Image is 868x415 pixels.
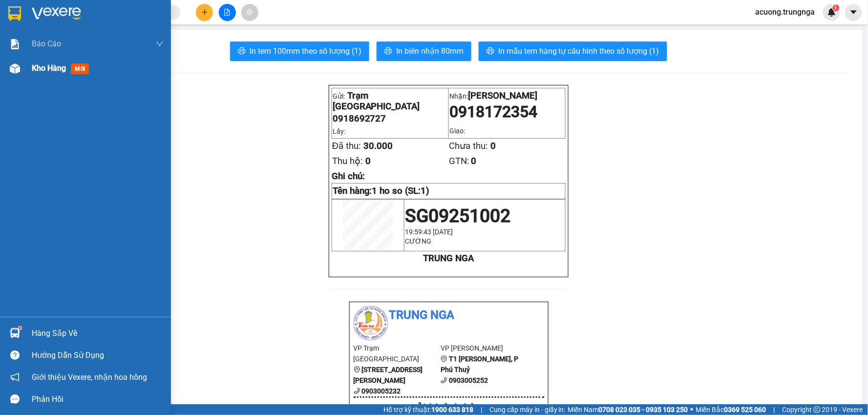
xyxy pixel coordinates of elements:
span: down [156,40,164,48]
span: printer [238,47,246,56]
span: question-circle [10,351,20,360]
img: logo.jpg [5,5,39,39]
li: Trung Nga [354,306,544,325]
button: printerIn biên nhận 80mm [377,41,471,61]
span: | [481,404,482,415]
span: mới [71,63,89,74]
span: 0918692727 [333,113,386,124]
strong: 0708 023 035 - 0935 103 250 [599,406,688,414]
span: Cung cấp máy in - giấy in: [489,404,566,415]
span: ⚪️ [691,408,694,412]
span: Miền Bắc [696,404,766,415]
span: Trạm [GEOGRAPHIC_DATA] [333,90,420,112]
span: printer [384,47,392,56]
span: [PERSON_NAME] [468,90,537,101]
strong: Tên hàng: [333,186,430,196]
span: phone [354,388,360,394]
img: solution-icon [10,39,20,49]
img: warehouse-icon [10,328,20,338]
li: VP Trạm [GEOGRAPHIC_DATA] [5,41,67,74]
span: Báo cáo [32,38,61,50]
b: 0903005252 [449,376,488,384]
strong: TRUNG NGA [423,253,474,264]
span: plus [201,9,208,16]
span: copyright [814,406,821,413]
span: 0 [365,156,371,166]
span: aim [246,9,253,16]
span: Lấy: [333,127,345,135]
img: logo-vxr [8,6,21,21]
span: caret-down [849,8,858,17]
strong: 0369 525 060 [724,406,766,414]
p: Nhận: [449,90,565,101]
span: 0 [471,156,476,166]
span: Hỗ trợ kỹ thuật: [383,404,473,415]
img: warehouse-icon [10,63,20,74]
strong: 1900 633 818 [431,406,473,414]
span: 1 ho so (SL: [372,186,430,196]
b: 0903005232 [362,387,401,395]
button: printerIn mẫu tem hàng tự cấu hình theo số lượng (1) [479,41,667,61]
button: plus [196,4,213,21]
span: In tem 100mm theo số lượng (1) [250,45,361,57]
span: phone [441,377,447,384]
span: 30.000 [363,141,393,151]
button: printerIn tem 100mm theo số lượng (1) [230,41,369,61]
span: 0 [490,141,496,151]
span: GTN: [449,156,469,166]
span: Ghi chú: [332,171,365,182]
span: SG09251002 [405,205,510,227]
button: caret-down [845,4,862,21]
span: Đã thu: [332,141,361,151]
button: file-add [219,4,236,21]
span: acuong.trungnga [748,6,823,18]
span: Kho hàng [32,63,66,73]
li: Trung Nga [5,5,142,23]
span: Giao: [449,127,465,135]
li: VP Trạm [GEOGRAPHIC_DATA] [354,343,441,364]
span: message [10,394,20,404]
span: environment [67,54,74,61]
span: notification [10,373,20,382]
span: printer [487,47,494,56]
div: Phản hồi [32,392,164,407]
span: Miền Nam [568,404,688,415]
span: file-add [224,9,231,16]
img: logo.jpg [354,306,388,340]
span: CƯỜNG [405,237,431,245]
b: T1 [PERSON_NAME], P Phú Thuỷ [67,54,127,83]
span: environment [354,366,360,373]
span: Thu hộ: [332,156,363,166]
span: In mẫu tem hàng tự cấu hình theo số lượng (1) [498,45,659,57]
span: 1 [834,4,838,11]
span: 19:59:43 [DATE] [405,228,453,236]
b: T1 [PERSON_NAME], P Phú Thuỷ [441,355,518,373]
div: Hướng dẫn sử dụng [32,348,164,363]
span: Chưa thu: [449,141,488,151]
sup: 1 [19,327,21,330]
span: In biên nhận 80mm [396,45,464,57]
span: | [774,404,775,415]
sup: 1 [833,4,840,11]
span: 0918172354 [449,103,537,121]
span: environment [441,355,447,362]
div: Hàng sắp về [32,326,164,341]
button: aim [241,4,258,21]
span: Giới thiệu Vexere, nhận hoa hồng [32,371,147,383]
b: [STREET_ADDRESS][PERSON_NAME] [354,366,423,384]
span: 1) [421,186,430,196]
img: icon-new-feature [827,8,836,17]
p: Gửi: [333,90,448,112]
li: VP [PERSON_NAME] [67,41,130,52]
li: VP [PERSON_NAME] [441,343,528,353]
